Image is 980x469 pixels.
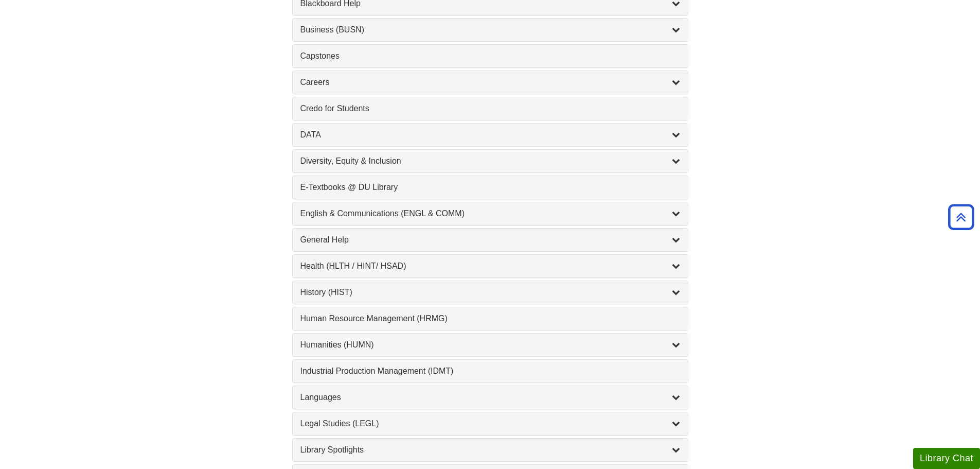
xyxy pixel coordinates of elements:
a: DATA [300,129,680,141]
a: Back to Top [945,210,977,224]
a: Languages [300,391,680,404]
a: General Help [300,234,680,246]
a: Legal Studies (LEGL) [300,418,680,430]
a: Careers [300,76,680,89]
a: Human Resource Management (HRMG) [300,312,680,325]
a: Health (HLTH / HINT/ HSAD) [300,260,680,272]
a: English & Communications (ENGL & COMM) [300,207,680,220]
a: Credo for Students [300,102,680,115]
a: Business (BUSN) [300,24,680,36]
a: History (HIST) [300,286,680,299]
a: E-Textbooks @ DU Library [300,181,680,194]
a: Library Spotlights [300,444,680,456]
button: Library Chat [913,448,980,469]
a: Industrial Production Management (IDMT) [300,365,680,377]
a: Capstones [300,50,680,62]
a: Diversity, Equity & Inclusion [300,155,680,167]
a: Humanities (HUMN) [300,339,680,351]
